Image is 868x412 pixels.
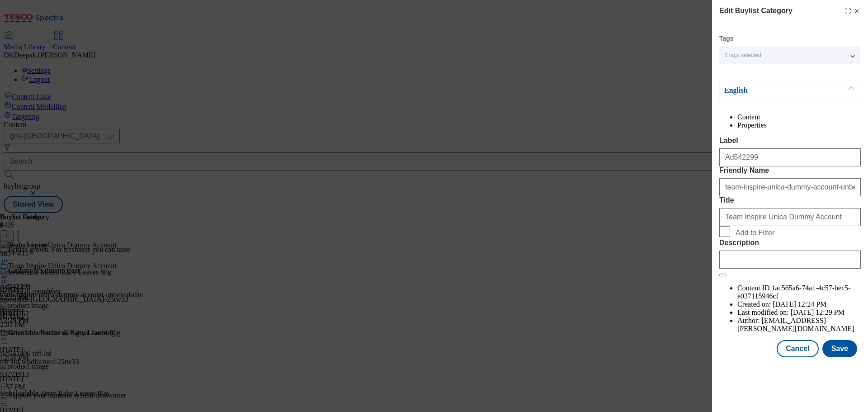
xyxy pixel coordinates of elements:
button: Cancel [777,340,818,357]
li: Created on: [737,300,861,308]
h4: Edit Buylist Category [719,5,793,16]
label: Tags [719,36,734,41]
span: 1 tags selected [725,52,761,59]
input: Enter Label [719,148,861,166]
button: Save [822,340,857,357]
span: 1ac565a6-74a1-4c57-bec5-e037115946cf [737,284,851,300]
input: Enter Friendly Name [719,178,861,196]
li: Content ID [737,284,861,300]
span: [DATE] 12:29 PM [791,308,844,316]
li: Content [737,113,861,121]
span: Add to Filter [736,229,774,237]
span: [EMAIL_ADDRESS][PERSON_NAME][DOMAIN_NAME] [737,317,854,332]
label: Label [719,137,861,145]
input: Enter Description [719,251,861,269]
label: Description [719,239,861,247]
span: [DATE] 12:24 PM [773,300,826,308]
button: 1 tags selected [719,46,860,64]
p: English [724,86,819,95]
li: Author: [737,317,861,333]
li: Last modified on: [737,308,861,317]
li: Properties [737,121,861,129]
input: Enter Title [719,208,861,226]
label: Friendly Name [719,166,861,175]
label: Title [719,196,861,204]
